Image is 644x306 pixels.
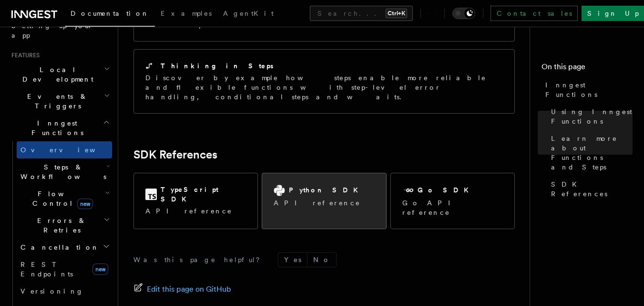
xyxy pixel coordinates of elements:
[17,243,99,252] span: Cancellation
[278,253,307,267] button: Yes
[17,158,112,185] button: Steps & Workflows
[262,173,386,229] a: Python SDKAPI reference
[17,189,105,208] span: Flow Control
[65,3,155,27] a: Documentation
[217,3,279,26] a: AgentKit
[145,206,246,216] p: API reference
[547,103,633,130] a: Using Inngest Functions
[223,10,274,17] span: AgentKit
[547,130,633,176] a: Learn more about Functions and Steps
[452,8,475,19] button: Toggle dark mode
[17,185,112,212] button: Flow Controlnew
[17,239,112,256] button: Cancellation
[418,185,474,195] h2: Go SDK
[155,3,217,26] a: Examples
[20,146,119,154] span: Overview
[92,264,108,275] span: new
[491,6,578,21] a: Contact sales
[542,61,633,76] h4: On this page
[8,61,112,88] button: Local Development
[17,256,112,283] a: REST Endpointsnew
[274,198,364,208] p: API reference
[161,61,274,71] h2: Thinking in Steps
[17,216,103,235] span: Errors & Retries
[8,17,112,44] a: Setting up your app
[307,253,336,267] button: No
[547,176,633,202] a: SDK References
[551,134,633,172] span: Learn more about Functions and Steps
[133,173,258,229] a: TypeScript SDKAPI reference
[147,283,231,296] span: Edit this page on GitHub
[145,73,503,102] p: Discover by example how steps enable more reliable and flexible functions with step-level error h...
[551,107,633,126] span: Using Inngest Functions
[8,65,104,84] span: Local Development
[8,118,103,137] span: Inngest Functions
[20,261,73,278] span: REST Endpoints
[17,141,112,158] a: Overview
[161,185,246,204] h2: TypeScript SDK
[8,88,112,115] button: Events & Triggers
[402,198,503,217] p: Go API reference
[8,92,104,111] span: Events & Triggers
[133,283,231,296] a: Edit this page on GitHub
[71,10,149,17] span: Documentation
[17,283,112,300] a: Versioning
[8,115,112,141] button: Inngest Functions
[542,76,633,103] a: Inngest Functions
[133,148,217,161] a: SDK References
[289,185,364,195] h2: Python SDK
[133,49,515,114] a: Thinking in StepsDiscover by example how steps enable more reliable and flexible functions with s...
[386,9,407,18] kbd: Ctrl+K
[551,179,633,199] span: SDK References
[133,255,266,264] p: Was this page helpful?
[20,287,83,295] span: Versioning
[77,199,93,209] span: new
[17,162,106,181] span: Steps & Workflows
[545,80,633,99] span: Inngest Functions
[17,212,112,239] button: Errors & Retries
[390,173,515,229] a: Go SDKGo API reference
[310,6,413,21] button: Search...Ctrl+K
[161,10,212,17] span: Examples
[8,52,40,59] span: Features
